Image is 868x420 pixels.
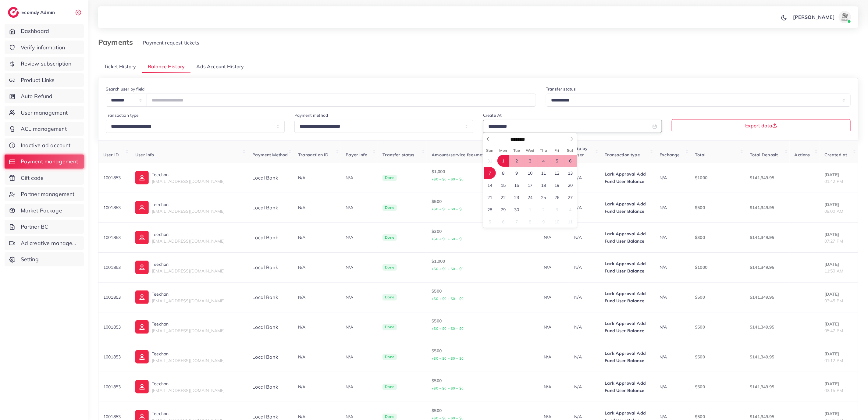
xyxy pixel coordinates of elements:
a: [PERSON_NAME]avatar [790,11,853,23]
a: User management [5,106,84,120]
p: N/A [544,353,565,361]
p: 1001853 [103,383,126,390]
span: N/A [660,414,667,419]
span: N/A [660,205,667,210]
span: Review subscription [21,60,72,68]
div: Local bank [252,204,288,211]
p: Lark Approval Add Fund User Balance [605,320,650,334]
p: 1001853 [103,174,126,181]
span: Done [382,205,397,211]
h2: Ecomdy Admin [21,9,56,15]
img: ic-user-info.36bf1079.svg [135,231,149,244]
span: September 17, 2025 [524,179,536,191]
span: September 24, 2025 [524,191,536,203]
span: 05:47 PM [824,328,843,333]
div: Local bank [252,383,288,390]
img: ic-user-info.36bf1079.svg [135,171,149,184]
p: N/A [575,323,595,331]
span: September 16, 2025 [511,179,523,191]
span: Amount+service fee+method fee+tax+tip [432,152,517,158]
span: Export data [745,123,777,128]
p: Teechan [152,171,225,178]
p: N/A [544,294,565,301]
span: Fri [550,148,564,152]
img: ic-user-info.36bf1079.svg [135,290,149,304]
p: N/A [346,323,373,331]
span: N/A [660,265,667,270]
span: N/A [298,354,305,360]
span: Tip by User [575,146,588,157]
span: Gift code [21,174,44,182]
p: [DATE] [824,380,853,387]
label: Transfer status [546,86,576,92]
p: N/A [544,264,565,271]
span: User info [135,152,154,158]
p: $500 [432,317,534,332]
p: $300 [432,228,534,243]
span: Dashboard [21,27,49,35]
span: Done [382,264,397,271]
span: Partner BC [21,223,48,231]
span: Payment Method [252,152,288,158]
p: $1000 [695,174,740,181]
button: Export data [672,119,851,132]
span: User management [21,109,68,117]
p: $1,000 [432,168,534,183]
p: $500 [432,287,534,302]
p: N/A [575,383,595,390]
p: Lark Approval Add Fund User Balance [605,200,650,215]
span: September 25, 2025 [538,191,550,203]
small: +$0 + $0 + $0 + $0 [432,237,464,241]
span: September 20, 2025 [564,179,576,191]
span: Done [382,234,397,241]
a: Payment management [5,155,84,169]
span: [EMAIL_ADDRESS][DOMAIN_NAME] [152,268,225,274]
span: September 11, 2025 [538,167,550,179]
img: ic-user-info.36bf1079.svg [135,320,149,334]
p: N/A [346,294,373,301]
span: August 31, 2025 [484,155,496,167]
p: $500 [695,323,740,331]
span: Market Package [21,207,62,215]
small: +$0 + $0 + $0 + $0 [432,297,464,301]
span: 01:12 PM [824,358,843,363]
a: Partner management [5,187,84,201]
span: 11:50 AM [824,268,843,274]
a: Review subscription [5,57,84,71]
span: Mon [496,148,510,152]
label: Create At [483,112,502,118]
small: +$0 + $0 + $0 + $0 [432,177,464,181]
span: September 2, 2025 [511,155,523,167]
p: Teechan [152,231,225,238]
img: logo [8,7,19,18]
span: September 27, 2025 [564,191,576,203]
p: Teechan [152,261,225,268]
img: ic-user-info.36bf1079.svg [135,201,149,214]
span: September 29, 2025 [497,204,509,215]
span: Done [382,175,397,181]
img: ic-user-info.36bf1079.svg [135,261,149,274]
span: Balance History [148,63,185,70]
p: $500 [695,383,740,390]
span: Payment management [21,158,78,166]
p: N/A [575,264,595,271]
span: September 21, 2025 [484,191,496,203]
p: 1001853 [103,234,126,241]
p: $141,349.95 [750,264,785,271]
p: Teechan [152,380,225,387]
span: 03:15 PM [824,388,843,393]
span: Total [695,152,706,158]
p: Lark Approval Add Fund User Balance [605,350,650,364]
div: Local bank [252,354,288,361]
span: Thu [537,148,550,152]
p: Teechan [152,350,225,358]
span: October 8, 2025 [524,216,536,228]
a: Setting [5,252,84,266]
p: 1001853 [103,264,126,271]
span: October 10, 2025 [551,216,563,228]
span: September 22, 2025 [497,191,509,203]
p: [DATE] [824,320,853,328]
span: Transaction ID [298,152,329,158]
p: N/A [544,383,565,390]
p: Teechan [152,290,225,298]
